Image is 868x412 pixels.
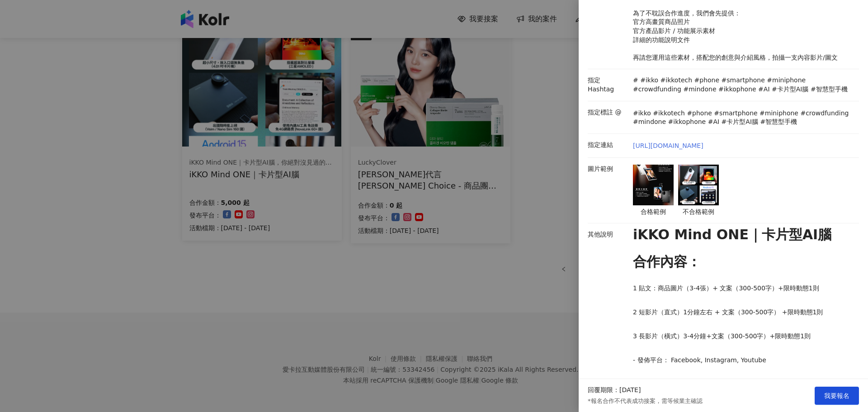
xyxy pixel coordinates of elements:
[633,227,831,242] strong: iKKO Mind ONE｜卡片型AI腦
[588,141,628,150] p: 指定連結
[633,356,854,365] p: - 發佈平台： Facebook, Instagram, Youtube
[633,208,674,217] p: 合格範例
[633,142,703,151] a: [URL][DOMAIN_NAME]
[633,76,854,94] p: # #ikko #ikkotech #phone #smartphone #miniphone #crowdfunding #mindone #ikkophone #AI #卡片型AI腦 #智慧型手機
[678,165,719,205] img: 不合格範例
[588,108,628,117] p: 指定標註 @
[633,254,701,270] strong: 合作內容：
[815,387,859,405] button: 我要報名
[588,165,628,174] p: 圖片範例
[588,230,628,239] p: 其他說明
[588,397,703,405] p: *報名合作不代表成功接案，需等候業主確認
[678,208,719,217] p: 不合格範例
[633,332,854,341] p: 3 長影片（橫式）3-4分鐘+文案（300-500字）+限時動態1則
[633,284,854,293] p: 1 貼文：商品圖片（3-4張）+ 文案（300-500字）+限時動態1則
[588,386,641,395] p: 回覆期限：[DATE]
[588,76,628,94] p: 指定 Hashtag
[824,392,849,399] span: 我要報名
[633,109,854,127] p: #ikko #ikkotech #phone #smartphone #miniphone #crowdfunding #mindone #ikkophone #AI #卡片型AI腦 #智慧型手機
[633,308,854,317] p: 2 短影片（直式）1分鐘左右 + 文案（300-500字） +限時動態1則
[633,165,674,205] img: 合格範例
